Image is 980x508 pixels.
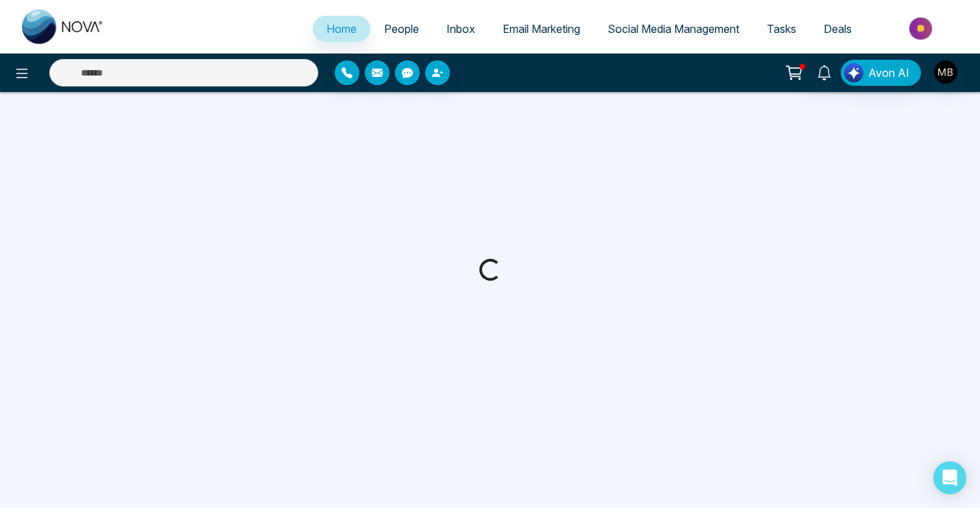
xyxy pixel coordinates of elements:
span: Avon AI [868,65,909,81]
a: People [370,16,433,42]
a: Inbox [433,16,489,42]
a: Deals [810,16,865,42]
div: Open Intercom Messenger [933,461,966,494]
span: Tasks [767,22,796,36]
span: Social Media Management [608,22,739,36]
span: Home [326,22,357,36]
span: Deals [824,22,852,36]
a: Social Media Management [594,16,753,42]
a: Tasks [753,16,810,42]
a: Home [313,16,370,42]
span: Inbox [446,22,475,36]
img: User Avatar [934,60,957,84]
button: Avon AI [841,60,921,86]
img: Market-place.gif [872,13,972,44]
span: Email Marketing [503,22,580,36]
img: Nova CRM Logo [22,10,104,44]
a: Email Marketing [489,16,594,42]
span: People [384,22,419,36]
img: Lead Flow [844,63,863,82]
